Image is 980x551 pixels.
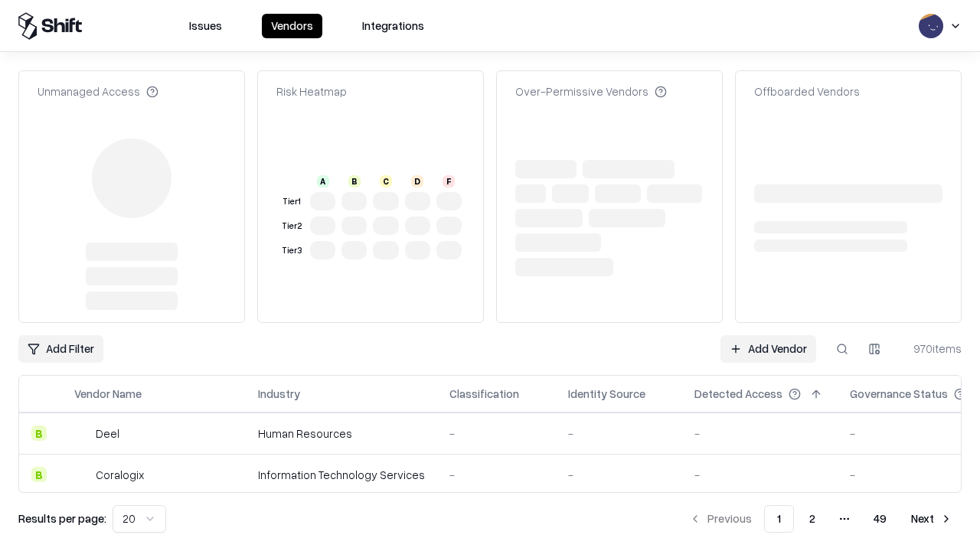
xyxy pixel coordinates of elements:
div: Detected Access [694,386,782,402]
nav: pagination [680,505,962,533]
div: Risk Heatmap [276,83,347,99]
div: C [380,175,392,187]
div: Vendor Name [74,386,142,402]
div: Offboarded Vendors [754,83,860,99]
button: 1 [764,505,794,533]
div: Tier 2 [279,220,304,233]
button: Issues [180,14,231,38]
div: - [694,425,825,442]
button: Next [902,505,962,533]
img: Coralogix [74,467,90,482]
div: Deel [96,425,119,442]
p: Results per page: [18,510,106,527]
div: Industry [258,386,300,402]
div: B [31,467,47,482]
div: Classification [449,386,519,402]
button: Add Filter [18,335,103,363]
div: Unmanaged Access [38,83,158,99]
div: F [443,175,455,187]
div: A [317,175,329,187]
div: - [449,425,544,442]
div: D [411,175,423,187]
div: - [568,425,670,442]
button: 49 [861,505,899,533]
div: B [31,425,47,441]
div: Human Resources [258,425,425,442]
div: - [694,467,825,483]
div: Tier 3 [279,244,304,257]
div: B [348,175,361,187]
div: - [449,467,544,483]
div: Over-Permissive Vendors [515,83,667,99]
div: Governance Status [850,386,948,402]
img: Deel [74,425,90,441]
div: Coralogix [96,467,144,483]
div: 970 items [900,341,962,357]
div: Identity Source [568,386,645,402]
button: Integrations [353,14,433,38]
button: 2 [797,505,828,533]
div: Tier 1 [279,195,304,208]
div: - [568,467,670,483]
button: Vendors [262,14,322,38]
a: Add Vendor [720,335,816,363]
div: Information Technology Services [258,467,425,483]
